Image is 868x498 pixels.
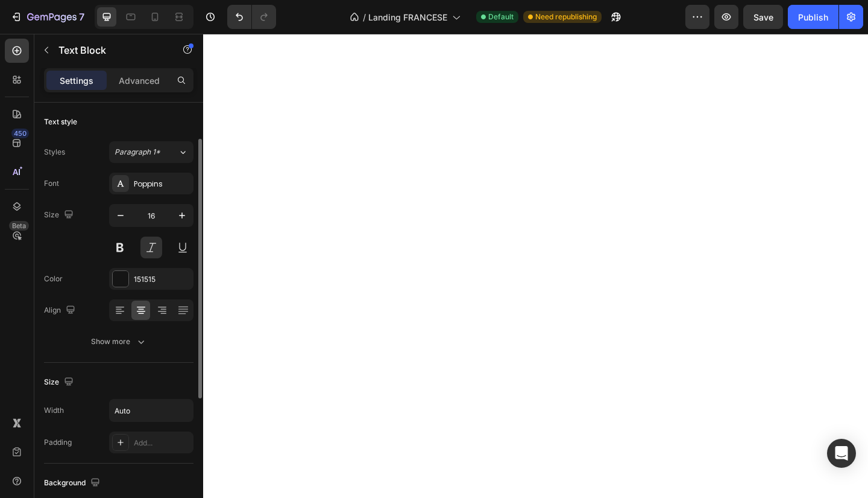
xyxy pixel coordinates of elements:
[134,179,190,190] div: Poppins
[798,11,828,24] div: Publish
[753,12,773,22] span: Save
[535,11,597,22] span: Need republishing
[110,400,193,421] input: Auto
[115,147,160,158] span: Paragraph 1*
[44,302,78,319] div: Align
[44,117,77,127] div: Text style
[44,147,65,158] div: Styles
[203,34,868,498] iframe: Design area
[788,5,838,29] button: Publish
[109,141,193,163] button: Paragraph 1*
[44,374,76,391] div: Size
[827,439,856,468] div: Open Intercom Messenger
[227,5,276,29] div: Undo/Redo
[91,336,147,348] div: Show more
[488,11,514,22] span: Default
[44,475,102,491] div: Background
[44,405,64,416] div: Width
[44,207,76,223] div: Size
[743,5,783,29] button: Save
[60,74,93,87] p: Settings
[44,331,193,353] button: Show more
[44,273,63,284] div: Color
[44,437,72,448] div: Padding
[134,274,190,285] div: 151515
[11,129,29,138] div: 450
[58,43,161,57] p: Text Block
[363,11,366,24] span: /
[9,221,29,231] div: Beta
[5,5,90,29] button: 7
[119,74,160,87] p: Advanced
[79,10,84,24] p: 7
[368,11,447,24] span: Landing FRANCESE
[44,178,59,189] div: Font
[134,438,190,449] div: Add...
